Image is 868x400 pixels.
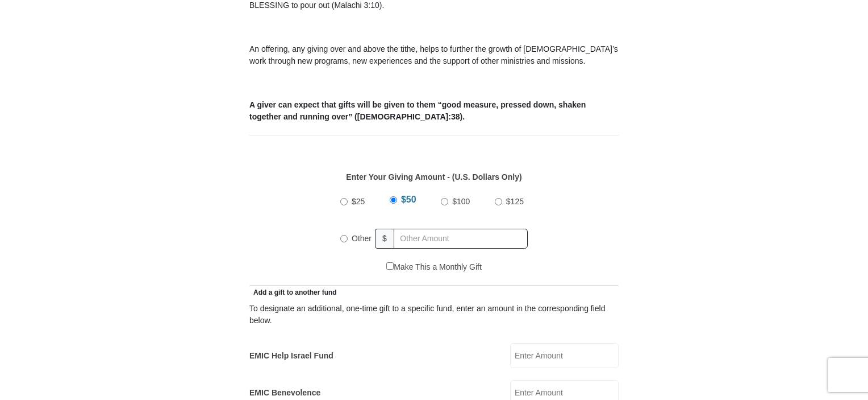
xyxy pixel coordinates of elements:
[249,288,337,296] span: Add a gift to another fund
[506,197,524,206] span: $125
[452,197,470,206] span: $100
[249,100,586,121] b: A giver can expect that gifts will be given to them “good measure, pressed down, shaken together ...
[401,195,416,204] span: $50
[375,229,394,249] span: $
[352,234,372,243] span: Other
[249,350,333,362] label: EMIC Help Israel Fund
[249,303,619,327] div: To designate an additional, one-time gift to a specific fund, enter an amount in the correspondin...
[346,172,521,182] strong: Enter Your Giving Amount - (U.S. Dollars Only)
[510,343,619,368] input: Enter Amount
[352,197,365,206] span: $25
[386,262,394,270] input: Make This a Monthly Gift
[394,229,528,249] input: Other Amount
[249,43,619,67] p: An offering, any giving over and above the tithe, helps to further the growth of [DEMOGRAPHIC_DAT...
[386,261,482,273] label: Make This a Monthly Gift
[249,387,320,399] label: EMIC Benevolence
